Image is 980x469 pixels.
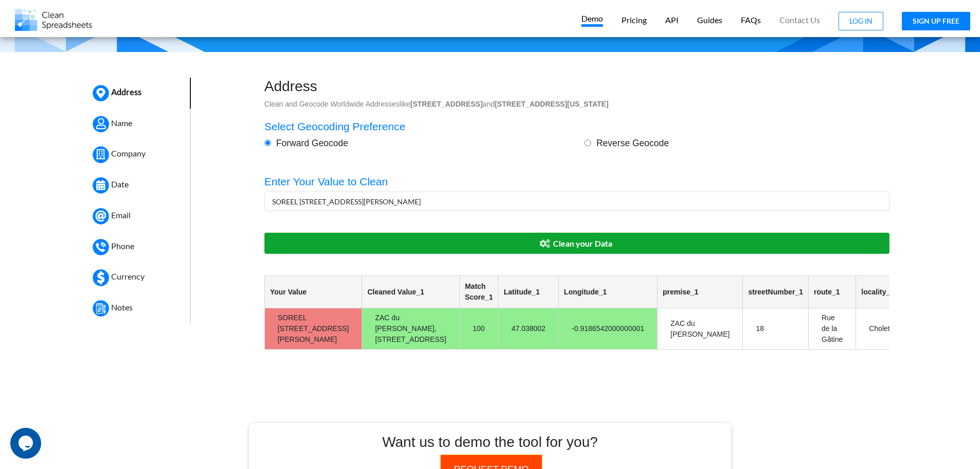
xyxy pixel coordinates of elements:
label: Reverse Geocode [591,136,669,150]
img: Date.png [93,177,109,194]
p: API [665,15,679,26]
img: Logo.png [15,9,92,31]
span: Notes [111,302,133,312]
th: Match Score_1 [459,276,498,308]
label: Forward Geocode [271,136,348,150]
th: streetNumber_1 [743,276,809,308]
td: 18 [743,308,809,350]
td: SOREEL [STREET_ADDRESS][PERSON_NAME] [264,308,362,350]
p: Guides [697,15,722,26]
h2: Address [264,78,889,95]
iframe: chat widget [10,428,43,459]
th: Longitude_1 [559,276,657,308]
span: Email [111,210,131,220]
span: Date [111,179,129,189]
span: LOG IN [849,16,872,25]
button: LOG IN [839,12,883,30]
th: Your Value [264,276,362,308]
span: and [411,100,495,108]
td: Cholet [856,308,903,350]
img: Company.png [93,146,109,163]
td: ZAC du [PERSON_NAME], [STREET_ADDRESS] [362,308,459,350]
span: Contact Us [779,16,820,24]
b: [STREET_ADDRESS][US_STATE] [495,100,609,108]
p: Demo [581,13,603,27]
button: Clean your Data [264,233,889,254]
p: Pricing [621,15,647,26]
td: ZAC du [PERSON_NAME] [657,308,743,350]
p: Clean and Geocode Worldwide Addresses [264,99,889,109]
img: Notes.png [93,300,109,317]
img: Currency.png [93,269,109,286]
th: Cleaned Value_1 [362,276,459,308]
h4: Enter Your Value to Clean [264,175,889,188]
td: Rue de la Gâtine [809,308,856,350]
th: locality_1 [856,276,903,308]
span: like [400,100,609,108]
span: Address [111,87,141,97]
td: 100 [459,308,498,350]
img: Email.png [93,208,109,224]
th: route_1 [809,276,856,308]
button: SIGN UP FREE [902,12,970,30]
input: Enter Dirty Value Here [264,192,889,211]
td: -0.9186542000000001 [559,308,657,350]
span: Company [111,149,146,159]
span: Currency [111,272,145,282]
span: Phone [111,241,134,251]
td: 47.038002 [498,308,559,350]
th: Latitude_1 [498,276,559,308]
p: FAQs [741,15,761,26]
th: premise_1 [657,276,743,308]
img: Name.png [93,116,109,132]
b: [STREET_ADDRESS] [411,100,483,108]
h2: Want us to demo the tool for you? [259,433,721,451]
img: Address.png [93,85,109,101]
span: Name [111,118,132,128]
img: Phone.png [93,239,109,255]
h4: Select Geocoding Preference [264,120,889,133]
